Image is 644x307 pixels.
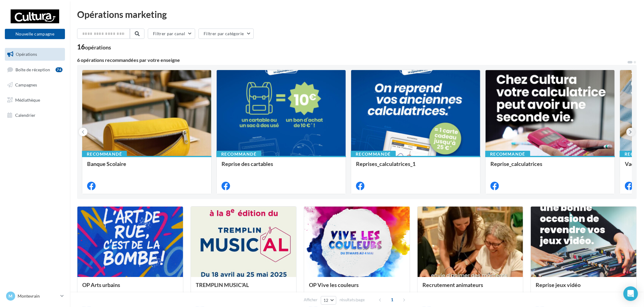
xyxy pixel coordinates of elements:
span: Afficher [304,297,317,303]
p: Montevrain [18,293,58,299]
span: Reprise jeux vidéo [536,282,581,288]
button: Filtrer par canal [148,29,195,39]
button: Nouvelle campagne [5,29,65,39]
span: Reprises_calculatrices_1 [356,160,415,167]
span: Calendrier [15,112,36,117]
div: 16 [77,44,111,50]
div: 74 [56,67,63,72]
a: Opérations [4,48,66,61]
span: résultats/page [340,297,365,303]
button: 12 [321,296,336,305]
span: TREMPLIN MUSIC'AL [196,282,249,288]
span: 1 [387,295,397,305]
div: 6 opérations recommandées par votre enseigne [77,58,627,62]
a: M Montevrain [5,290,65,302]
span: Banque Scolaire [87,160,126,167]
span: OP Vive les couleurs [309,282,359,288]
a: Campagnes [4,79,66,91]
div: Open Intercom Messenger [623,286,638,301]
span: Campagnes [15,82,37,87]
div: Recommandé [351,151,396,157]
button: Filtrer par catégorie [198,29,254,39]
a: Boîte de réception74 [4,63,66,76]
span: Boîte de réception [15,67,50,72]
span: M [9,293,13,299]
span: Recrutement animateurs [422,282,483,288]
span: Reprise des cartables [222,160,273,167]
span: 12 [324,298,329,303]
div: Recommandé [485,151,530,157]
div: Recommandé [216,151,261,157]
a: Médiathèque [4,94,66,106]
div: Opérations marketing [77,10,637,19]
span: Médiathèque [15,97,40,103]
div: Recommandé [82,151,127,157]
a: Calendrier [4,109,66,122]
span: OP Arts urbains [82,282,120,288]
span: Opérations [16,52,37,57]
div: opérations [85,45,111,50]
span: Reprise_calculatrices [490,160,542,167]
